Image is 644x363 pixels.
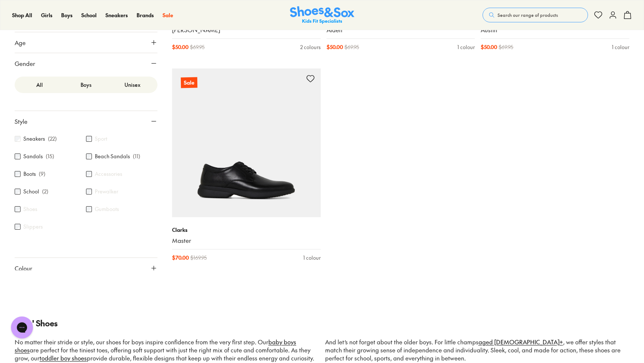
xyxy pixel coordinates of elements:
[12,11,32,19] a: Shop All
[327,43,343,51] span: $ 50.00
[23,188,39,195] label: School
[109,78,156,92] label: Unisex
[457,43,475,51] div: 1 colour
[105,11,128,19] a: Sneakers
[190,43,205,51] span: $ 69.95
[16,78,63,92] label: All
[290,6,354,24] img: SNS_Logo_Responsive.svg
[95,170,122,178] label: Accessories
[15,264,32,273] span: Colour
[172,226,321,234] p: Clarks
[479,338,563,346] a: aged [DEMOGRAPHIC_DATA]+
[95,152,130,160] label: Beach Sandals
[481,43,497,51] span: $ 50.00
[42,188,48,195] p: ( 2 )
[61,11,72,19] a: Boys
[46,152,54,160] p: ( 15 )
[15,317,629,329] p: Boys' Shoes
[95,135,107,142] label: Sport
[15,338,296,354] a: baby boys shoes
[172,254,189,262] span: $ 70.00
[181,77,197,88] p: Sale
[15,117,27,126] span: Style
[23,205,37,213] label: Shoes
[172,237,321,245] a: Master
[345,43,359,51] span: $ 69.95
[15,32,157,53] button: Age
[23,223,43,230] label: Slippers
[40,354,87,362] a: toddler boy shoes
[63,78,109,92] label: Boys
[498,12,558,18] span: Search our range of products
[23,170,36,178] label: Boots
[95,188,118,195] label: Prewalker
[172,26,321,34] a: [PERSON_NAME]
[499,43,513,51] span: $ 69.95
[325,338,630,362] p: And let’s not forget about the older boys. For little champs , we offer styles that match their g...
[15,38,26,47] span: Age
[483,8,588,22] button: Search our range of products
[612,43,629,51] div: 1 colour
[303,254,321,262] div: 1 colour
[172,43,189,51] span: $ 50.00
[48,135,57,142] p: ( 22 )
[137,11,154,19] a: Brands
[23,152,43,160] label: Sandals
[133,152,140,160] p: ( 11 )
[39,170,45,178] p: ( 9 )
[15,59,35,68] span: Gender
[7,314,37,341] iframe: Gorgias live chat messenger
[41,11,52,19] a: Girls
[15,111,157,132] button: Style
[327,26,475,34] a: Aiden
[300,43,321,51] div: 2 colours
[163,11,173,19] a: Sale
[95,205,119,213] label: Gumboots
[481,26,629,34] a: Austin
[15,258,157,278] button: Colour
[172,68,321,217] a: Sale
[23,135,45,142] label: Sneakers
[81,11,97,19] a: School
[15,53,157,74] button: Gender
[290,6,354,24] a: Shoes & Sox
[190,254,207,262] span: $ 169.95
